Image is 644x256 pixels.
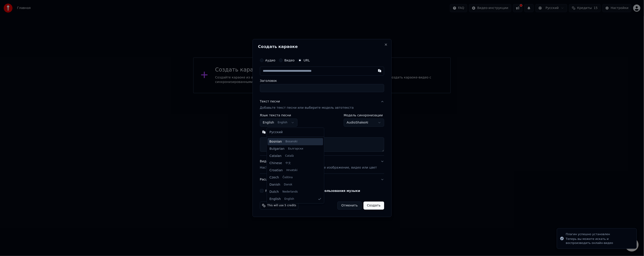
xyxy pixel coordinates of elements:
span: Dansk [284,183,292,187]
span: Danish [270,182,280,187]
span: English [284,197,294,201]
span: Català [285,154,294,158]
span: English [270,197,281,201]
span: 中文 [286,161,291,165]
span: Bosanski [285,140,297,143]
span: Български [288,147,303,151]
span: Čeština [283,176,293,179]
span: Chinese [270,161,282,165]
span: Bulgarian [270,147,285,151]
span: Русский [270,130,283,135]
span: Czech [270,175,279,180]
span: Nederlands [282,190,298,194]
span: Bosnian [270,139,282,144]
span: Dutch [270,190,279,194]
span: Hrvatski [286,169,298,172]
span: Catalan [270,154,282,158]
span: Croatian [270,168,283,173]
